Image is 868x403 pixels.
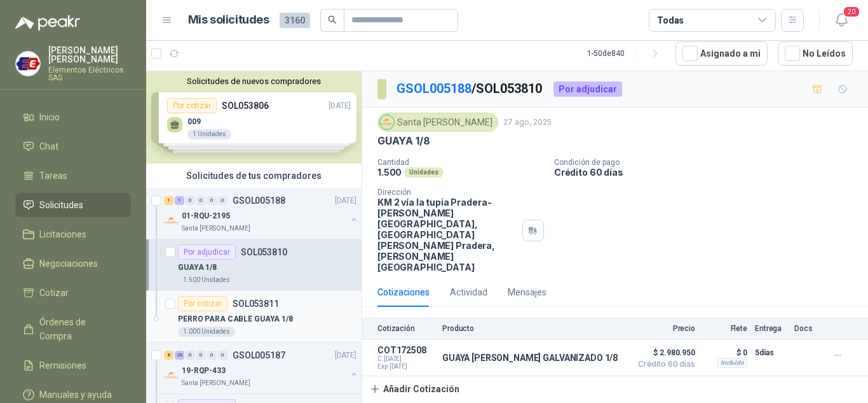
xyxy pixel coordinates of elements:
span: search [328,15,337,24]
p: $ 0 [703,345,747,360]
div: Santa [PERSON_NAME] [377,113,498,132]
p: Cotización [377,324,435,333]
div: 8 [164,351,173,360]
p: Crédito 60 días [554,167,863,178]
a: Licitaciones [15,222,131,246]
button: 20 [830,9,853,32]
p: 1.500 [377,167,402,178]
button: Añadir Cotización [362,376,466,402]
p: Precio [632,324,695,333]
p: [PERSON_NAME] [PERSON_NAME] [48,46,131,64]
p: Flete [703,324,747,333]
p: [DATE] [335,350,356,362]
p: Santa [PERSON_NAME] [182,378,250,388]
a: Tareas [15,164,131,188]
button: Asignado a mi [675,41,768,66]
span: Manuales y ayuda [39,388,112,402]
a: Órdenes de Compra [15,310,131,348]
div: Por adjudicar [178,244,236,260]
span: Remisiones [39,358,86,372]
p: Dirección [377,188,517,197]
a: GSOL005188 [397,81,471,96]
p: COT172508 [377,345,435,355]
div: 0 [186,351,195,360]
p: Condición de pago [554,158,863,167]
p: GUAYA 1/8 [377,134,430,148]
span: Exp: [DATE] [377,363,435,371]
p: Docs [794,324,820,333]
div: Solicitudes de nuevos compradoresPor cotizarSOL053806[DATE] 0091 UnidadesPor cotizarSOL053423[DAT... [146,71,362,164]
p: Producto [442,324,624,333]
img: Company Logo [164,213,179,229]
a: 8 26 0 0 0 0 GSOL005187[DATE] Company Logo19-RQP-433Santa [PERSON_NAME] [164,348,359,388]
button: No Leídos [778,41,853,66]
a: Por adjudicarSOL053810GUAYA 1/81.500 Unidades [146,239,362,291]
div: Por cotizar [178,296,227,311]
span: $ 2.980.950 [632,345,695,360]
p: SOL053810 [241,248,287,257]
p: KM 2 vía la tupia Pradera-[PERSON_NAME][GEOGRAPHIC_DATA], [GEOGRAPHIC_DATA][PERSON_NAME] Pradera ... [377,197,517,272]
div: Incluido [717,358,747,368]
p: 01-RQU-2195 [182,210,230,222]
span: Crédito 60 días [632,360,695,368]
div: Cotizaciones [377,285,430,299]
span: Negociaciones [39,257,98,271]
div: 0 [207,351,217,360]
p: PERRO PARA CABLE GUAYA 1/8 [178,313,293,325]
span: Solicitudes [39,198,83,212]
img: Logo peakr [15,15,80,31]
p: 5 días [755,345,787,360]
span: 3160 [280,13,310,28]
div: 0 [207,196,217,205]
a: Cotizar [15,281,131,305]
img: Company Logo [16,52,40,76]
div: 0 [196,196,206,205]
p: SOL053811 [233,299,279,308]
p: / SOL053810 [397,79,543,99]
a: Por cotizarSOL053811PERRO PARA CABLE GUAYA 1/81.000 Unidades [146,291,362,343]
img: Company Logo [164,368,179,383]
div: Todas [657,13,684,27]
div: 0 [196,351,206,360]
h1: Mis solicitudes [188,11,269,29]
p: Entrega [755,324,787,333]
p: GUAYA [PERSON_NAME] GALVANIZADO 1/8 [442,353,618,363]
a: Chat [15,134,131,159]
p: GUAYA 1/8 [178,262,217,274]
p: Elementos Eléctricos SAS [48,66,131,81]
p: GSOL005187 [233,351,285,360]
a: Solicitudes [15,193,131,217]
div: Mensajes [508,285,546,299]
p: 19-RQP-433 [182,365,226,377]
div: 1 [164,196,173,205]
span: Tareas [39,169,67,183]
a: Remisiones [15,353,131,378]
p: 27 ago, 2025 [503,117,552,129]
div: Por adjudicar [553,81,622,97]
a: Inicio [15,105,131,129]
div: 1 [175,196,184,205]
span: Órdenes de Compra [39,315,119,343]
div: 1 - 50 de 840 [587,43,665,64]
span: Chat [39,139,58,153]
div: 1.500 Unidades [178,275,235,285]
p: [DATE] [335,195,356,207]
span: Licitaciones [39,227,86,241]
span: Cotizar [39,286,69,300]
div: 0 [218,196,227,205]
a: Negociaciones [15,251,131,276]
p: Cantidad [377,158,544,167]
span: Inicio [39,110,60,124]
div: Solicitudes de tus compradores [146,164,362,188]
div: 1.000 Unidades [178,327,235,337]
div: 0 [186,196,195,205]
button: Solicitudes de nuevos compradores [151,76,356,86]
div: Actividad [450,285,487,299]
span: C: [DATE] [377,355,435,363]
div: Unidades [404,167,444,178]
div: 26 [175,351,184,360]
div: 0 [218,351,227,360]
p: GSOL005188 [233,196,285,205]
img: Company Logo [380,115,394,129]
span: 20 [843,6,860,18]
